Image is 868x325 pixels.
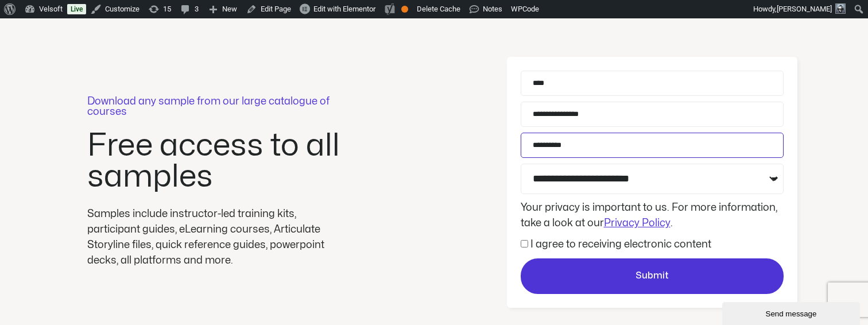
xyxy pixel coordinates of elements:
p: Download any sample from our large catalogue of courses [87,96,346,117]
span: Edit with Elementor [313,5,375,13]
div: Samples include instructor-led training kits, participant guides, eLearning courses, Articulate S... [87,206,346,268]
div: Your privacy is important to us. For more information, take a look at our . [518,200,786,231]
div: OK [401,6,408,13]
iframe: chat widget [722,300,862,325]
label: I agree to receiving electronic content [530,239,711,249]
a: Live [67,4,86,14]
span: Submit [635,269,669,284]
a: Privacy Policy [604,218,671,228]
button: Submit [521,258,784,294]
span: [PERSON_NAME] [777,5,832,13]
h2: Free access to all samples [87,130,346,192]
